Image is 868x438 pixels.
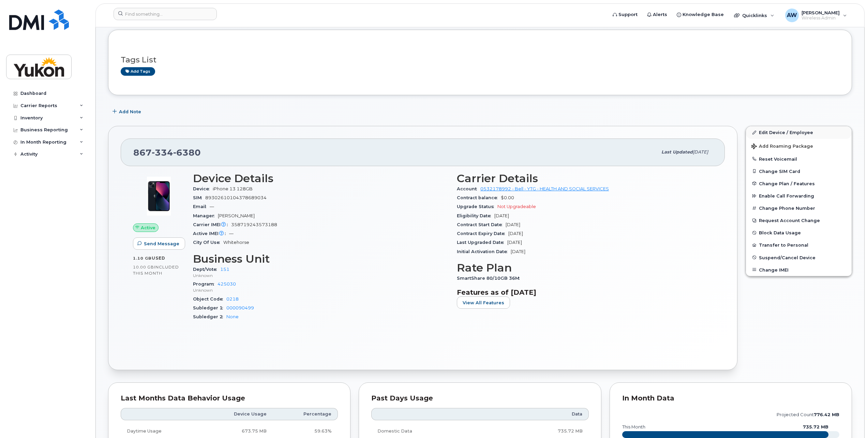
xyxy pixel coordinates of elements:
[457,249,511,254] span: Initial Activation Date
[133,237,185,250] button: Send Message
[507,240,522,245] span: [DATE]
[742,13,767,18] span: Quicklinks
[193,273,449,278] p: Unknown
[193,204,210,209] span: Email
[193,172,449,185] h3: Device Details
[642,8,672,21] a: Alerts
[463,300,504,306] span: View All Features
[133,147,201,158] span: 867
[200,408,273,420] th: Device Usage
[777,412,839,417] text: projected count
[751,144,813,150] span: Add Roaming Package
[193,240,223,245] span: City Of Use
[193,267,220,272] span: Dept/Vote
[144,240,179,247] span: Send Message
[457,186,480,191] span: Account
[193,195,205,200] span: SIM
[803,424,828,429] text: 735.72 MB
[457,213,494,218] span: Eligibility Date
[457,172,713,185] h3: Carrier Details
[121,67,155,76] a: Add tags
[193,222,231,227] span: Carrier IMEI
[746,165,852,177] button: Change SIM Card
[220,267,229,272] a: 151
[746,264,852,276] button: Change IMEI
[780,9,852,22] div: Ash Wright
[746,239,852,251] button: Transfer to Personal
[226,296,239,302] a: 0218
[193,186,213,191] span: Device
[457,222,506,227] span: Contract Start Date
[497,204,536,209] span: Not Upgradeable
[457,262,713,274] h3: Rate Plan
[494,213,509,218] span: [DATE]
[457,276,523,281] span: SmartShare 80/10GB 36M
[653,11,667,18] span: Alerts
[193,314,226,319] span: Subledger 2
[746,227,852,239] button: Block Data Usage
[661,149,693,155] span: Last updated
[683,11,724,18] span: Knowledge Base
[787,11,797,19] span: AW
[226,305,254,310] a: 000090499
[133,256,152,261] span: 1.10 GB
[273,408,338,420] th: Percentage
[193,296,226,302] span: Object Code
[608,8,642,21] a: Support
[746,139,852,153] button: Add Roaming Package
[193,287,449,293] p: Unknown
[746,153,852,165] button: Reset Voicemail
[802,15,840,21] span: Wireless Admin
[218,213,255,218] span: [PERSON_NAME]
[729,9,779,22] div: Quicklinks
[152,255,165,261] span: used
[213,186,253,191] span: iPhone 13 128GB
[622,395,839,402] div: In Month Data
[114,8,217,20] input: Find something...
[457,231,508,236] span: Contract Expiry Date
[119,108,141,115] span: Add Note
[205,195,267,200] span: 89302610104378689034
[618,11,638,18] span: Support
[138,176,179,217] img: image20231002-3703462-1ig824h.jpeg
[759,181,815,186] span: Change Plan / Features
[121,395,338,402] div: Last Months Data Behavior Usage
[193,253,449,265] h3: Business Unit
[173,147,201,158] span: 6380
[746,190,852,202] button: Enable Call Forwarding
[802,10,840,15] span: [PERSON_NAME]
[121,56,839,64] h3: Tags List
[229,231,234,236] span: —
[622,424,645,429] text: this month
[226,314,239,319] a: None
[133,264,179,276] span: included this month
[457,204,497,209] span: Upgrade Status
[457,195,501,200] span: Contract balance
[501,195,514,200] span: $0.00
[457,296,510,309] button: View All Features
[193,305,226,310] span: Subledger 1
[693,149,708,155] span: [DATE]
[457,240,507,245] span: Last Upgraded Date
[492,408,589,420] th: Data
[506,222,520,227] span: [DATE]
[759,255,815,260] span: Suspend/Cancel Device
[746,177,852,190] button: Change Plan / Features
[371,395,588,402] div: Past Days Usage
[746,251,852,264] button: Suspend/Cancel Device
[223,240,249,245] span: Whitehorse
[746,214,852,227] button: Request Account Change
[193,213,218,218] span: Manager
[759,193,814,199] span: Enable Call Forwarding
[814,412,839,417] tspan: 776.42 MB
[231,222,277,227] span: 358719243573188
[457,288,713,296] h3: Features as of [DATE]
[746,202,852,214] button: Change Phone Number
[193,281,218,287] span: Program
[210,204,214,209] span: —
[133,265,154,269] span: 10.00 GB
[508,231,523,236] span: [DATE]
[108,105,147,118] button: Add Note
[152,147,173,158] span: 334
[511,249,525,254] span: [DATE]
